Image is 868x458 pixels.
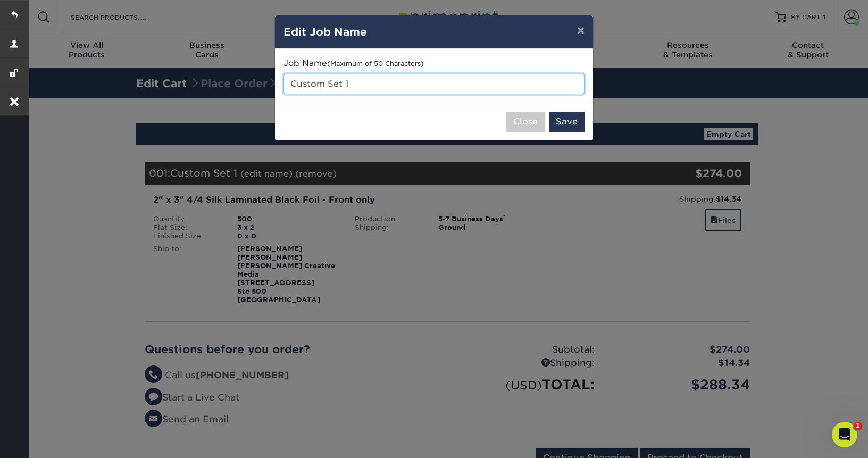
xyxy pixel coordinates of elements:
[283,24,585,40] h4: Edit Job Name
[327,60,424,68] small: (Maximum of 50 Characters)
[283,57,424,70] label: Job Name
[283,74,585,94] input: Descriptive Name
[506,112,545,132] button: Close
[569,15,593,45] button: ×
[549,112,585,132] button: Save
[854,422,862,430] span: 1
[832,422,857,447] iframe: Intercom live chat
